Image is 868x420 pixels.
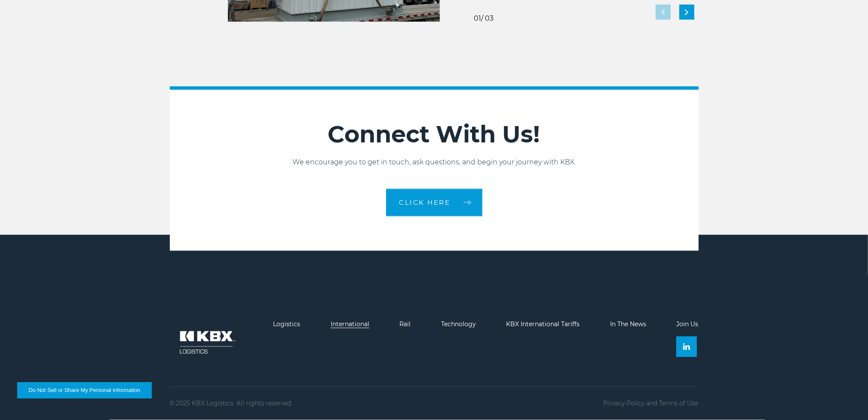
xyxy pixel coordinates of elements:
span: CLICK HERE [399,199,451,206]
a: Rail [399,321,411,328]
a: Logistics [273,321,300,328]
a: In The News [610,321,646,328]
p: © 2025 KBX Logistics. All rights reserved. [170,400,293,407]
div: / 03 [474,15,494,22]
div: Next slide [679,5,694,20]
img: Linkedin [683,343,690,350]
a: KBX International Tariffs [506,321,580,328]
img: next slide [685,9,688,15]
a: Join Us [676,321,698,328]
a: CLICK HERE arrow arrow [386,189,482,216]
a: International [331,321,369,328]
span: and [647,400,658,408]
h2: Connect With Us! [170,120,699,148]
img: kbx logo [170,321,243,364]
a: Privacy Policy [604,400,645,408]
a: Terms of Use [659,400,699,408]
button: Do Not Sell or Share My Personal Information [17,382,152,398]
a: Technology [441,321,476,328]
span: 01 [474,14,482,22]
p: We encourage you to get in touch, ask questions, and begin your journey with KBX. [170,157,699,167]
